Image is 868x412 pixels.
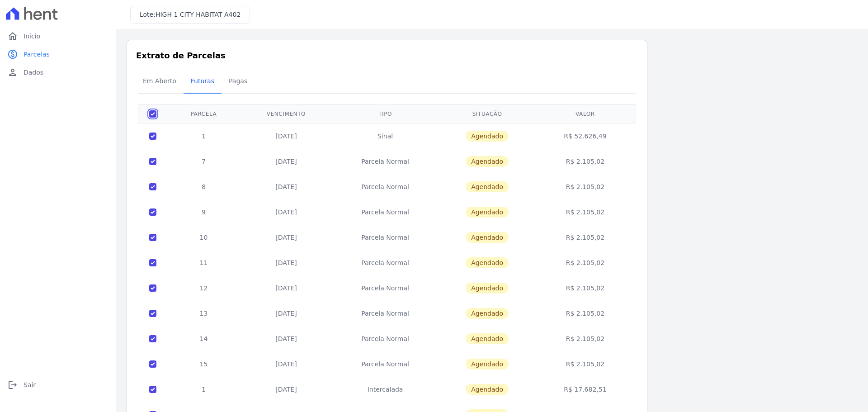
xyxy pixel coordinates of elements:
[332,225,438,250] td: Parcela Normal
[185,72,220,90] span: Futuras
[167,250,240,275] td: 11
[4,45,112,63] a: paidParcelas
[536,275,634,301] td: R$ 2.105,02
[466,384,509,395] span: Agendado
[240,275,332,301] td: [DATE]
[136,70,184,94] a: Em Aberto
[24,380,36,389] span: Sair
[332,301,438,326] td: Parcela Normal
[167,199,240,225] td: 9
[7,379,18,390] i: logout
[536,377,634,402] td: R$ 17.682,51
[4,63,112,81] a: personDados
[156,11,241,18] span: HIGH 1 CITY HABITAT A402
[240,104,332,123] th: Vencimento
[140,10,241,19] h3: Lote:
[167,174,240,199] td: 8
[223,72,253,90] span: Pagas
[466,156,509,167] span: Agendado
[536,174,634,199] td: R$ 2.105,02
[536,104,634,123] th: Valor
[332,250,438,275] td: Parcela Normal
[24,50,50,59] span: Parcelas
[24,68,43,77] span: Dados
[167,104,240,123] th: Parcela
[466,333,509,344] span: Agendado
[536,199,634,225] td: R$ 2.105,02
[536,123,634,149] td: R$ 52.626,49
[222,70,255,94] a: Pagas
[4,376,112,394] a: logoutSair
[536,225,634,250] td: R$ 2.105,02
[167,351,240,377] td: 15
[167,301,240,326] td: 13
[167,275,240,301] td: 12
[240,301,332,326] td: [DATE]
[167,326,240,351] td: 14
[167,123,240,149] td: 1
[240,377,332,402] td: [DATE]
[438,104,536,123] th: Situação
[536,326,634,351] td: R$ 2.105,02
[536,351,634,377] td: R$ 2.105,02
[4,27,112,45] a: homeInício
[240,123,332,149] td: [DATE]
[332,199,438,225] td: Parcela Normal
[332,123,438,149] td: Sinal
[536,301,634,326] td: R$ 2.105,02
[332,377,438,402] td: Intercalada
[466,283,509,294] span: Agendado
[240,250,332,275] td: [DATE]
[167,377,240,402] td: 1
[332,174,438,199] td: Parcela Normal
[137,72,182,90] span: Em Aberto
[332,104,438,123] th: Tipo
[536,250,634,275] td: R$ 2.105,02
[240,149,332,174] td: [DATE]
[24,32,40,41] span: Início
[240,225,332,250] td: [DATE]
[184,70,222,94] a: Futuras
[332,275,438,301] td: Parcela Normal
[7,67,18,78] i: person
[240,174,332,199] td: [DATE]
[466,207,509,218] span: Agendado
[167,149,240,174] td: 7
[167,225,240,250] td: 10
[466,232,509,243] span: Agendado
[240,351,332,377] td: [DATE]
[466,257,509,268] span: Agendado
[466,131,509,142] span: Agendado
[536,149,634,174] td: R$ 2.105,02
[332,351,438,377] td: Parcela Normal
[466,308,509,319] span: Agendado
[7,31,18,42] i: home
[240,199,332,225] td: [DATE]
[332,326,438,351] td: Parcela Normal
[136,49,638,62] h3: Extrato de Parcelas
[332,149,438,174] td: Parcela Normal
[466,181,509,192] span: Agendado
[466,359,509,369] span: Agendado
[240,326,332,351] td: [DATE]
[7,49,18,60] i: paid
